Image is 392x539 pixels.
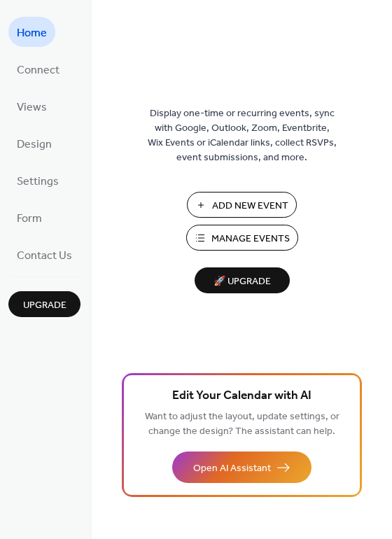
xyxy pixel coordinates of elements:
[211,232,290,246] span: Manage Events
[8,291,80,317] button: Upgrade
[203,272,281,291] span: 🚀 Upgrade
[17,134,52,155] span: Design
[193,461,271,476] span: Open AI Assistant
[8,128,60,158] a: Design
[186,225,298,251] button: Manage Events
[17,245,72,267] span: Contact Us
[172,386,311,406] span: Edit Your Calendar with AI
[8,165,67,195] a: Settings
[8,202,50,232] a: Form
[172,451,311,483] button: Open AI Assistant
[195,267,290,293] button: 🚀 Upgrade
[8,54,68,84] a: Connect
[212,199,288,213] span: Add New Event
[17,59,59,81] span: Connect
[145,407,339,441] span: Want to adjust the layout, update settings, or change the design? The assistant can help.
[187,192,297,218] button: Add New Event
[17,171,59,192] span: Settings
[17,208,42,230] span: Form
[8,91,55,121] a: Views
[23,298,66,313] span: Upgrade
[8,239,80,269] a: Contact Us
[17,97,47,118] span: Views
[8,17,55,47] a: Home
[148,106,337,165] span: Display one-time or recurring events, sync with Google, Outlook, Zoom, Eventbrite, Wix Events or ...
[17,22,47,44] span: Home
